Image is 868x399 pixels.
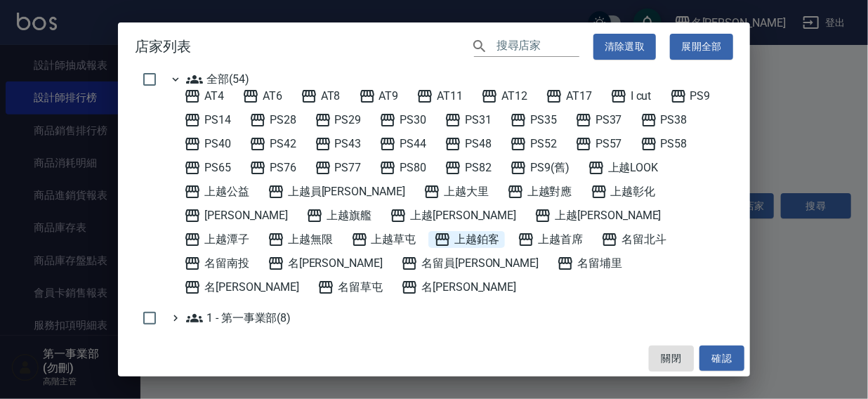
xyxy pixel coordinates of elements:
[306,207,371,224] span: 上越旗艦
[315,136,362,152] span: PS43
[379,136,426,152] span: PS44
[249,159,296,176] span: PS76
[249,136,296,152] span: PS42
[268,183,405,200] span: 上越員[PERSON_NAME]
[610,88,652,105] span: I cut
[242,88,282,105] span: AT6
[591,183,656,200] span: 上越彰化
[601,231,666,248] span: 名留北斗
[481,88,527,105] span: AT12
[445,159,492,176] span: PS82
[184,136,231,152] span: PS40
[301,88,341,105] span: AT8
[315,112,362,129] span: PS29
[184,183,249,200] span: 上越公益
[445,136,492,152] span: PS48
[401,255,539,272] span: 名留員[PERSON_NAME]
[588,159,659,176] span: 上越LOOK
[434,231,499,248] span: 上越鉑客
[445,112,492,129] span: PS31
[575,136,622,152] span: PS57
[184,88,224,105] span: AT4
[507,183,572,200] span: 上越對應
[416,88,463,105] span: AT11
[546,88,592,105] span: AT17
[317,279,383,296] span: 名留草屯
[268,255,383,272] span: 名[PERSON_NAME]
[249,112,296,129] span: PS28
[390,207,516,224] span: 上越[PERSON_NAME]
[699,346,744,372] button: 確認
[118,22,750,71] h2: 店家列表
[184,255,249,272] span: 名留南投
[184,112,231,129] span: PS14
[534,207,661,224] span: 上越[PERSON_NAME]
[184,207,288,224] span: [PERSON_NAME]
[557,255,622,272] span: 名留埔里
[379,159,426,176] span: PS80
[497,37,579,57] input: 搜尋店家
[184,231,249,248] span: 上越潭子
[184,279,299,296] span: 名[PERSON_NAME]
[670,34,733,60] button: 展開全部
[518,231,583,248] span: 上越首席
[186,71,249,88] span: 全部(54)
[359,88,399,105] span: AT9
[186,310,291,327] span: 1 - 第一事業部(8)
[423,183,489,200] span: 上越大里
[640,136,688,152] span: PS58
[401,279,516,296] span: 名[PERSON_NAME]
[379,112,426,129] span: PS30
[510,159,570,176] span: PS9(舊)
[510,112,557,129] span: PS35
[268,231,333,248] span: 上越無限
[575,112,622,129] span: PS37
[640,112,688,129] span: PS38
[670,88,711,105] span: PS9
[510,136,557,152] span: PS52
[593,34,657,60] button: 清除選取
[184,159,231,176] span: PS65
[351,231,416,248] span: 上越草屯
[315,159,362,176] span: PS77
[649,346,694,372] button: 關閉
